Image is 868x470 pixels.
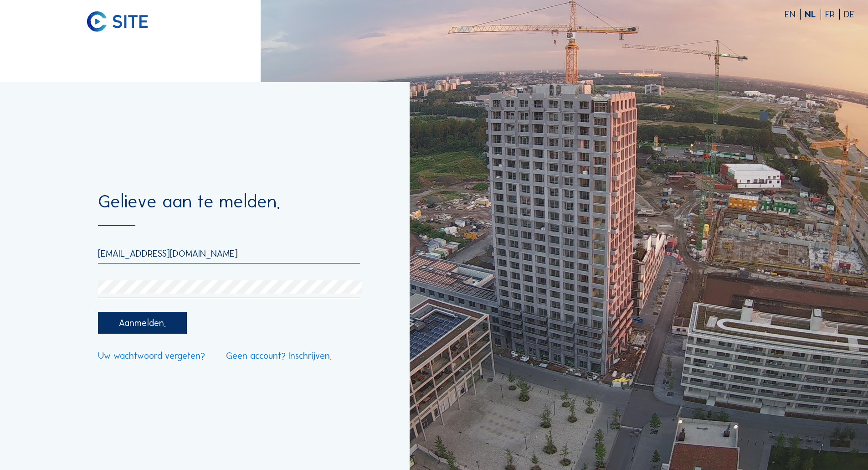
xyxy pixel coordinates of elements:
div: Gelieve aan te melden. [98,192,360,226]
div: DE [844,10,855,19]
a: Geen account? Inschrijven. [226,351,332,360]
input: E-mail [98,248,360,259]
div: NL [805,10,821,19]
div: EN [785,10,801,19]
div: FR [825,10,840,19]
a: Uw wachtwoord vergeten? [98,351,205,360]
img: C-SITE logo [87,11,148,32]
div: Aanmelden. [98,312,186,334]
